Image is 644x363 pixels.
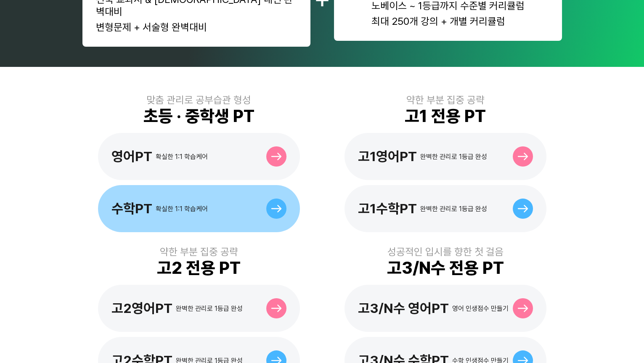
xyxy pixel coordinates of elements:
[176,305,243,313] div: 완벽한 관리로 1등급 완성
[96,21,297,33] div: 변형문제 + 서술형 완벽대비
[111,201,152,217] div: 수학PT
[111,148,152,164] div: 영어PT
[420,153,487,161] div: 완벽한 관리로 1등급 완성
[157,258,241,278] div: 고2 전용 PT
[387,246,504,258] div: 성공적인 입시를 향한 첫 걸음
[420,205,487,213] div: 완벽한 관리로 1등급 완성
[405,106,486,126] div: 고1 전용 PT
[156,205,208,213] div: 확실한 1:1 학습케어
[387,258,504,278] div: 고3/N수 전용 PT
[452,305,509,313] div: 영어 인생점수 만들기
[156,153,208,161] div: 확실한 1:1 학습케어
[146,94,251,106] div: 맞춤 관리로 공부습관 형성
[160,246,238,258] div: 약한 부분 집중 공략
[111,300,172,316] div: 고2영어PT
[358,201,417,217] div: 고1수학PT
[143,106,254,126] div: 초등 · 중학생 PT
[406,94,485,106] div: 약한 부분 집중 공략
[371,15,525,27] div: 최대 250개 강의 + 개별 커리큘럼
[358,148,417,164] div: 고1영어PT
[358,300,449,316] div: 고3/N수 영어PT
